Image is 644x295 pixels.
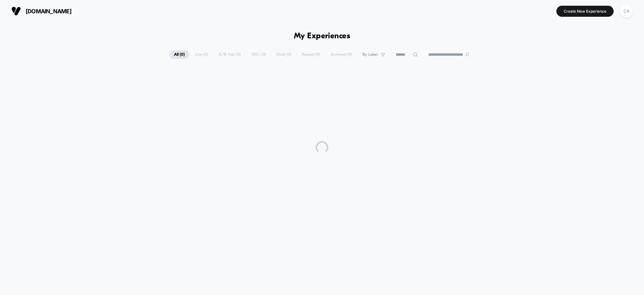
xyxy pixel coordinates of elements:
div: CA [620,5,633,17]
button: CA [618,5,635,18]
button: [DOMAIN_NAME] [9,6,73,16]
img: Visually logo [11,6,21,16]
span: By Label [362,52,378,57]
span: [DOMAIN_NAME] [26,8,71,15]
button: Create New Experience [556,6,614,17]
img: end [465,53,469,56]
span: All ( 0 ) [169,50,189,59]
h1: My Experiences [294,32,350,41]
